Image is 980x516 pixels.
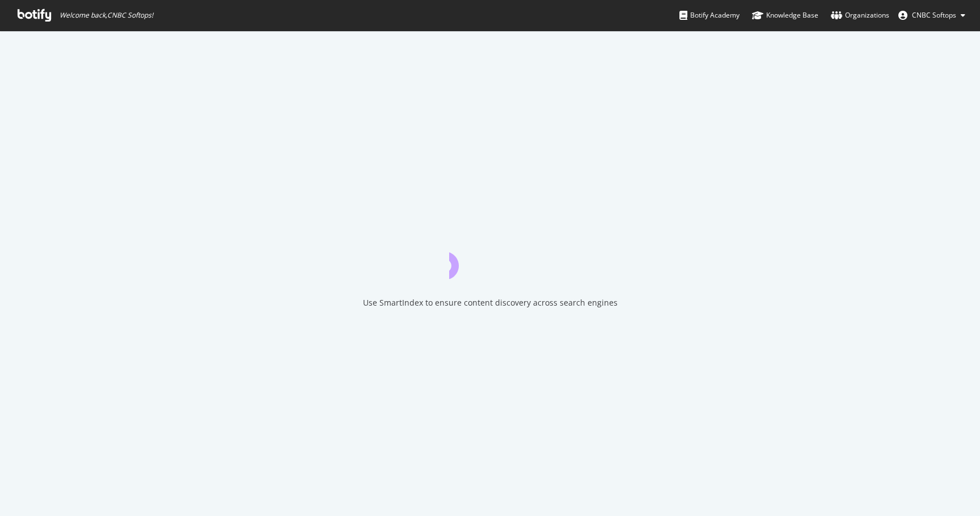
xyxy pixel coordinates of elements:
div: Knowledge Base [752,10,818,21]
span: CNBC Softops [912,10,956,20]
div: Organizations [831,10,889,21]
span: Welcome back, CNBC Softops ! [60,11,153,20]
button: CNBC Softops [889,6,974,24]
div: Botify Academy [679,10,740,21]
div: animation [449,238,531,279]
div: Use SmartIndex to ensure content discovery across search engines [363,297,618,308]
